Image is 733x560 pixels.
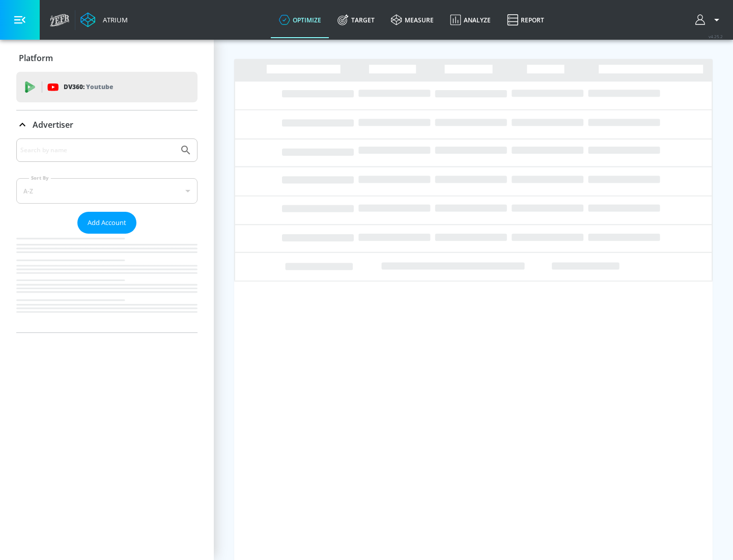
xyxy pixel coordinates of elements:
a: Atrium [80,12,128,27]
p: Advertiser [33,119,73,130]
label: Sort By [29,175,51,181]
span: Add Account [88,217,126,229]
span: v 4.25.2 [709,34,723,39]
div: A-Z [16,178,198,204]
p: Youtube [86,81,113,92]
div: Advertiser [16,138,198,332]
a: Report [499,2,552,38]
p: DV360: [64,81,113,93]
div: Platform [16,44,198,72]
button: Add Account [77,212,136,234]
div: Advertiser [16,110,198,139]
input: Search by name [20,144,175,157]
a: optimize [271,2,329,38]
div: DV360: Youtube [16,72,198,102]
a: Target [329,2,383,38]
a: measure [383,2,442,38]
nav: list of Advertiser [16,234,198,332]
p: Platform [19,52,53,64]
a: Analyze [442,2,499,38]
div: Atrium [99,15,128,24]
